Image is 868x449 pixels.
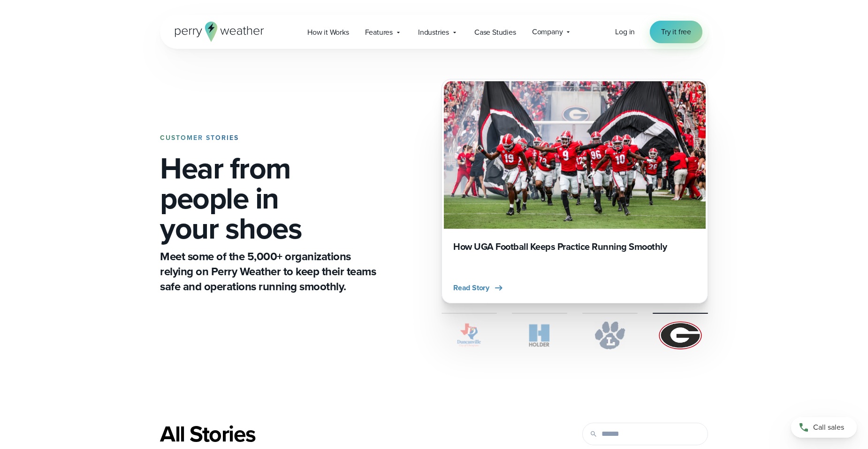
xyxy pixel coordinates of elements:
[442,321,497,349] img: City of Duncanville Logo
[442,79,708,303] div: 4 of 4
[160,249,380,294] p: Meet some of the 5,000+ organizations relying on Perry Weather to keep their teams safe and opera...
[442,79,708,303] div: slideshow
[160,133,239,143] strong: CUSTOMER STORIES
[474,27,516,38] span: Case Studies
[813,422,844,433] span: Call sales
[532,26,563,38] span: Company
[615,26,635,37] span: Log in
[453,282,504,294] button: Read Story
[466,23,524,42] a: Case Studies
[418,27,449,38] span: Industries
[615,26,635,38] a: Log in
[453,240,696,254] h3: How UGA Football Keeps Practice Running Smoothly
[791,417,857,438] a: Call sales
[512,321,567,349] img: Holder.svg
[365,27,393,38] span: Features
[160,421,520,447] div: All Stories
[650,21,702,43] a: Try it free
[307,27,349,38] span: How it Works
[160,153,380,243] h1: Hear from people in your shoes
[299,23,357,42] a: How it Works
[453,282,489,294] span: Read Story
[661,26,691,38] span: Try it free
[442,79,708,303] a: How UGA Football Keeps Practice Running Smoothly Read Story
